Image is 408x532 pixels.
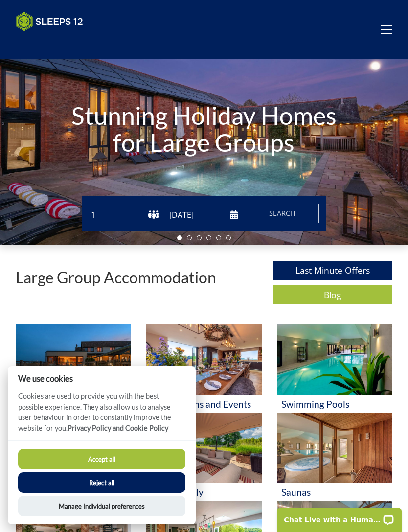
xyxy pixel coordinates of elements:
[150,487,257,497] h3: Dog Friendly
[281,487,388,497] h3: Saunas
[277,413,392,483] img: 'Saunas' - Large Group Accommodation Holiday Ideas
[18,449,185,469] button: Accept all
[246,204,319,223] button: Search
[16,12,83,31] img: Sleeps 12
[150,399,257,409] h3: Celebrations and Events
[167,207,238,223] input: Arrival Date
[18,496,185,516] button: Manage Individual preferences
[8,374,196,383] h2: We use cookies
[146,324,261,394] img: 'Celebrations and Events' - Large Group Accommodation Holiday Ideas
[277,324,392,413] a: 'Swimming Pools' - Large Group Accommodation Holiday Ideas Swimming Pools
[271,501,408,532] iframe: LiveChat chat widget
[18,472,185,493] button: Reject all
[281,399,388,409] h3: Swimming Pools
[277,324,392,394] img: 'Swimming Pools' - Large Group Accommodation Holiday Ideas
[16,324,131,394] img: 'Hot Tubs' - Large Group Accommodation Holiday Ideas
[11,37,113,46] iframe: Customer reviews powered by Trustpilot
[146,413,261,501] a: 'Dog Friendly' - Large Group Accommodation Holiday Ideas Dog Friendly
[146,324,261,413] a: 'Celebrations and Events' - Large Group Accommodation Holiday Ideas Celebrations and Events
[277,413,392,501] a: 'Saunas' - Large Group Accommodation Holiday Ideas Saunas
[146,413,261,483] img: 'Dog Friendly' - Large Group Accommodation Holiday Ideas
[61,83,347,176] h1: Stunning Holiday Homes for Large Groups
[269,208,295,218] span: Search
[273,285,392,304] a: Blog
[68,424,168,432] a: Privacy Policy and Cookie Policy
[8,391,196,440] p: Cookies are used to provide you with the best possible experience. They also allow us to analyse ...
[273,261,392,280] a: Last Minute Offers
[16,324,131,413] a: 'Hot Tubs' - Large Group Accommodation Holiday Ideas Hot Tubs
[16,269,216,286] p: Large Group Accommodation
